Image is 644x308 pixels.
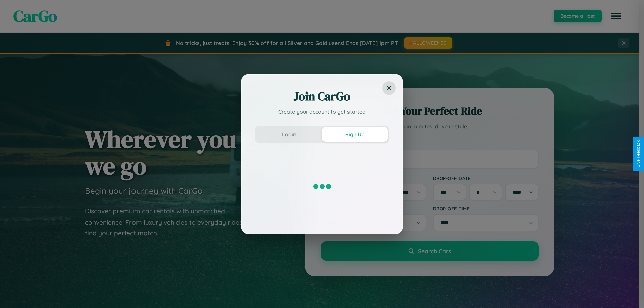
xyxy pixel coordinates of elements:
button: Login [256,127,322,142]
p: Create your account to get started [255,108,389,116]
iframe: Intercom live chat [7,285,23,301]
h2: Join CarGo [255,88,389,104]
div: Give Feedback [636,140,641,168]
button: Sign Up [322,127,388,142]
